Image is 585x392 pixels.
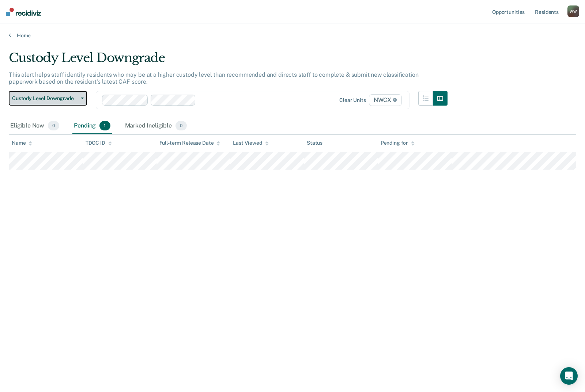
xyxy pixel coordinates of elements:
[567,5,579,17] div: W W
[9,71,419,85] p: This alert helps staff identify residents who may be at a higher custody level than recommended a...
[86,140,112,146] div: TDOC ID
[369,94,402,106] span: NWCX
[12,140,32,146] div: Name
[9,118,61,134] div: Eligible Now0
[48,121,59,130] span: 0
[9,91,87,106] button: Custody Level Downgrade
[159,140,220,146] div: Full-term Release Date
[9,32,576,39] a: Home
[339,97,366,103] div: Clear units
[381,140,415,146] div: Pending for
[233,140,268,146] div: Last Viewed
[124,118,189,134] div: Marked Ineligible0
[9,50,448,71] div: Custody Level Downgrade
[72,118,112,134] div: Pending1
[99,121,110,130] span: 1
[6,8,41,16] img: Recidiviz
[567,5,579,17] button: WW
[175,121,187,130] span: 0
[12,95,78,102] span: Custody Level Downgrade
[560,367,578,385] div: Open Intercom Messenger
[307,140,322,146] div: Status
